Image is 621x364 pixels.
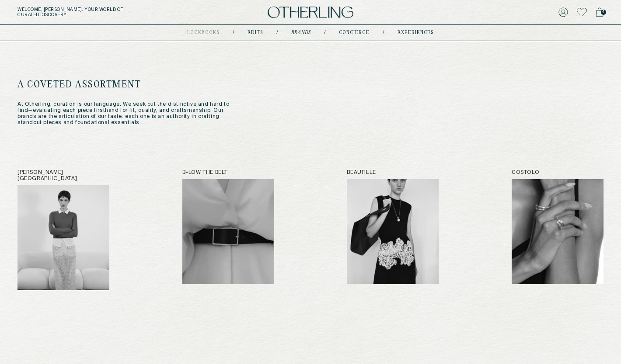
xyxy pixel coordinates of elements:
[17,79,236,91] h1: A COVETED ASSORTMENT
[596,6,604,18] a: 4
[17,101,236,126] p: At Otherling, curation is our language. We seek out the distinctive and hard to find—evaluating e...
[601,10,606,15] span: 4
[398,31,434,35] a: experiences
[17,170,109,290] a: [PERSON_NAME][GEOGRAPHIC_DATA]
[187,31,220,35] a: lookbooks
[512,179,604,284] img: Costolo
[248,31,263,35] a: Edits
[17,170,109,182] h2: [PERSON_NAME][GEOGRAPHIC_DATA]
[233,29,234,36] div: /
[347,170,439,176] h2: Beaufille
[347,170,439,290] a: Beaufille
[268,7,353,18] img: logo
[182,170,274,176] h2: B-low the Belt
[182,179,274,284] img: B-low the Belt
[291,31,311,35] a: Brands
[17,7,193,17] h5: Welcome, [PERSON_NAME] . Your world of curated discovery.
[512,170,604,290] a: Costolo
[339,31,370,35] a: concierge
[383,29,384,36] div: /
[276,29,278,36] div: /
[17,185,109,290] img: Alfie Paris
[182,170,274,290] a: B-low the Belt
[512,170,604,176] h2: Costolo
[324,29,326,36] div: /
[347,179,439,284] img: Beaufille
